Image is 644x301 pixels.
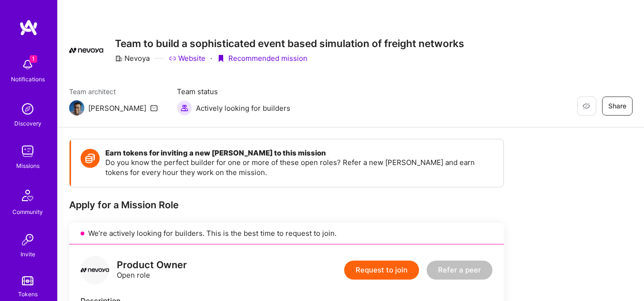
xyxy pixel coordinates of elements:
i: icon Mail [150,104,158,112]
img: tokens [22,276,33,285]
div: Product Owner [117,260,187,270]
img: Company Logo [69,48,103,53]
div: [PERSON_NAME] [88,103,146,113]
img: Team Architect [69,100,84,116]
img: logo [81,256,109,284]
i: icon EyeClosed [583,102,590,110]
span: Team architect [69,87,158,97]
div: We’re actively looking for builders. This is the best time to request to join. [69,223,504,244]
button: Share [602,97,633,116]
div: Tokens [18,289,38,299]
img: discovery [18,99,37,118]
div: Invite [20,249,35,259]
div: · [210,53,212,63]
div: Missions [16,161,40,171]
p: Do you know the perfect builder for one or more of these open roles? Refer a new [PERSON_NAME] an... [105,157,494,177]
span: Actively looking for builders [196,103,290,113]
i: icon CompanyGray [115,55,123,62]
div: Recommended mission [217,53,307,63]
img: bell [18,55,37,74]
div: Discovery [14,118,41,128]
img: logo [19,19,38,36]
h3: Team to build a sophisticated event based simulation of freight networks [115,38,464,49]
span: Team status [177,87,290,97]
div: Nevoya [115,53,150,63]
img: Actively looking for builders [177,100,192,116]
div: Apply for a Mission Role [69,199,504,211]
img: Community [16,184,39,207]
button: Request to join [344,261,419,280]
span: Share [608,101,626,111]
i: icon PurpleRibbon [217,55,225,62]
h4: Earn tokens for inviting a new [PERSON_NAME] to this mission [105,149,494,157]
img: Token icon [81,149,100,168]
img: Invite [18,230,37,249]
img: teamwork [18,142,37,161]
div: Open role [117,260,187,280]
a: Website [169,53,205,63]
button: Refer a peer [427,261,492,280]
span: 1 [30,55,37,63]
div: Community [12,207,43,217]
div: Notifications [11,74,45,84]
